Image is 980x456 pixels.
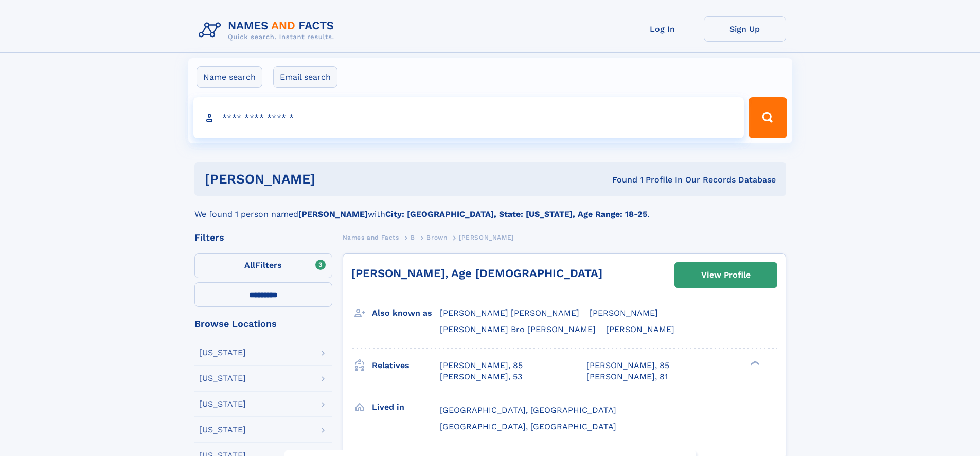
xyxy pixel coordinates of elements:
[704,16,786,42] a: Sign Up
[343,231,399,244] a: Names and Facts
[440,405,616,415] span: [GEOGRAPHIC_DATA], [GEOGRAPHIC_DATA]
[199,400,246,408] div: [US_STATE]
[440,360,523,371] a: [PERSON_NAME], 85
[197,66,262,88] label: Name search
[464,174,776,186] div: Found 1 Profile In Our Records Database
[194,319,332,329] div: Browse Locations
[440,422,616,431] span: [GEOGRAPHIC_DATA], [GEOGRAPHIC_DATA]
[749,97,787,138] button: Search Button
[194,16,343,44] img: Logo Names and Facts
[748,359,760,366] div: ❯
[244,260,255,270] span: All
[440,308,579,318] span: [PERSON_NAME] [PERSON_NAME]
[440,324,596,334] span: [PERSON_NAME] Bro [PERSON_NAME]
[411,234,415,241] span: B
[426,234,447,241] span: Brown
[193,97,744,138] input: search input
[351,267,602,280] a: [PERSON_NAME], Age [DEMOGRAPHIC_DATA]
[586,371,668,382] a: [PERSON_NAME], 81
[298,209,368,219] b: [PERSON_NAME]
[372,357,440,374] h3: Relatives
[199,426,246,434] div: [US_STATE]
[675,263,777,287] a: View Profile
[440,371,522,382] a: [PERSON_NAME], 53
[701,263,751,287] div: View Profile
[459,234,514,241] span: [PERSON_NAME]
[621,16,704,42] a: Log In
[411,231,415,244] a: B
[199,374,246,382] div: [US_STATE]
[426,231,447,244] a: Brown
[590,308,658,318] span: [PERSON_NAME]
[194,196,786,221] div: We found 1 person named with .
[199,349,246,357] div: [US_STATE]
[194,253,332,278] label: Filters
[606,324,674,334] span: [PERSON_NAME]
[194,233,332,242] div: Filters
[273,66,337,88] label: Email search
[385,209,647,219] b: City: [GEOGRAPHIC_DATA], State: [US_STATE], Age Range: 18-25
[586,360,669,371] a: [PERSON_NAME], 85
[372,304,440,322] h3: Also known as
[205,173,464,186] h1: [PERSON_NAME]
[372,398,440,416] h3: Lived in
